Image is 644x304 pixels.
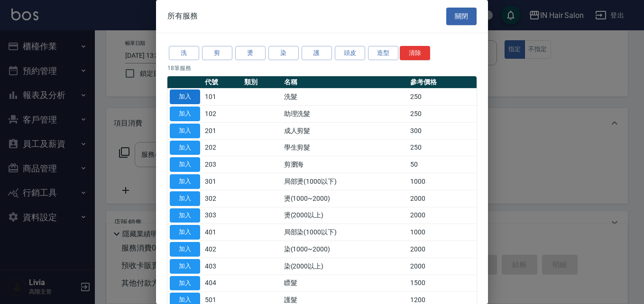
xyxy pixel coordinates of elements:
button: 加入 [170,259,200,274]
button: 加入 [170,225,200,240]
td: 201 [202,122,242,139]
td: 洗髮 [282,89,408,106]
td: 1000 [408,224,477,241]
button: 燙 [235,46,266,61]
td: 剪瀏海 [282,156,408,173]
td: 燙(1000~2000) [282,190,408,207]
button: 頭皮 [335,46,365,61]
button: 護 [302,46,332,61]
td: 2000 [408,190,477,207]
button: 剪 [202,46,232,61]
button: 造型 [368,46,398,61]
button: 加入 [170,107,200,121]
button: 清除 [400,46,430,61]
button: 關閉 [446,8,477,25]
button: 加入 [170,124,200,138]
p: 18 筆服務 [167,64,477,72]
td: 學生剪髮 [282,139,408,156]
span: 所有服務 [167,11,198,21]
td: 401 [202,224,242,241]
td: 203 [202,156,242,173]
button: 加入 [170,276,200,291]
td: 助理洗髮 [282,106,408,123]
td: 2000 [408,258,477,275]
th: 類別 [242,76,281,89]
td: 102 [202,106,242,123]
td: 2000 [408,241,477,258]
td: 1000 [408,173,477,190]
td: 染(1000~2000) [282,241,408,258]
td: 404 [202,275,242,292]
button: 加入 [170,141,200,155]
th: 代號 [202,76,242,89]
td: 301 [202,173,242,190]
td: 250 [408,106,477,123]
td: 250 [408,89,477,106]
td: 402 [202,241,242,258]
td: 101 [202,89,242,106]
td: 403 [202,258,242,275]
td: 50 [408,156,477,173]
td: 202 [202,139,242,156]
button: 加入 [170,174,200,189]
th: 參考價格 [408,76,477,89]
button: 加入 [170,242,200,257]
td: 300 [408,122,477,139]
td: 染(2000以上) [282,258,408,275]
td: 成人剪髮 [282,122,408,139]
td: 2000 [408,207,477,224]
button: 加入 [170,89,200,104]
button: 染 [268,46,299,61]
td: 250 [408,139,477,156]
td: 瞟髮 [282,275,408,292]
td: 局部燙(1000以下) [282,173,408,190]
td: 燙(2000以上) [282,207,408,224]
button: 洗 [169,46,199,61]
td: 302 [202,190,242,207]
button: 加入 [170,208,200,223]
td: 1500 [408,275,477,292]
td: 局部染(1000以下) [282,224,408,241]
button: 加入 [170,157,200,172]
button: 加入 [170,191,200,206]
td: 303 [202,207,242,224]
th: 名稱 [282,76,408,89]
